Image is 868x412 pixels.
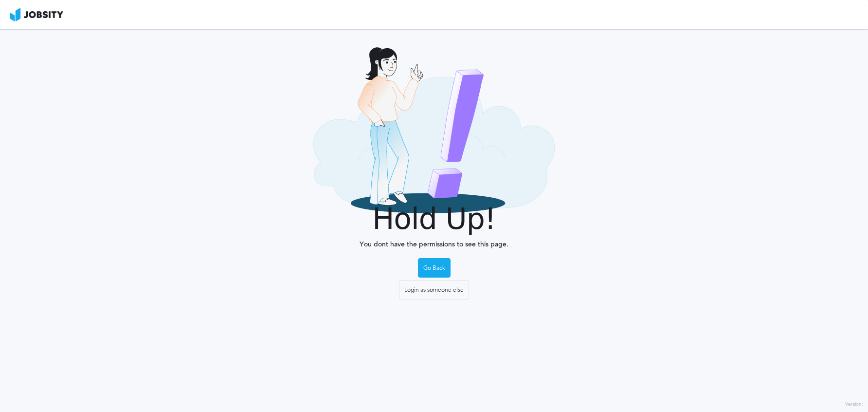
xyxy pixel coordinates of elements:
button: Login as someone else [399,280,469,300]
h1: Hold Up! [349,202,519,236]
div: Login as someone else [399,281,469,300]
button: Go Back [418,258,451,278]
span: You dont have the permissions to see this page. [360,241,508,248]
label: Version: [845,402,863,408]
img: ab4bad089aa723f57921c736e9817d99.png [10,8,63,21]
div: Go Back [418,259,450,278]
